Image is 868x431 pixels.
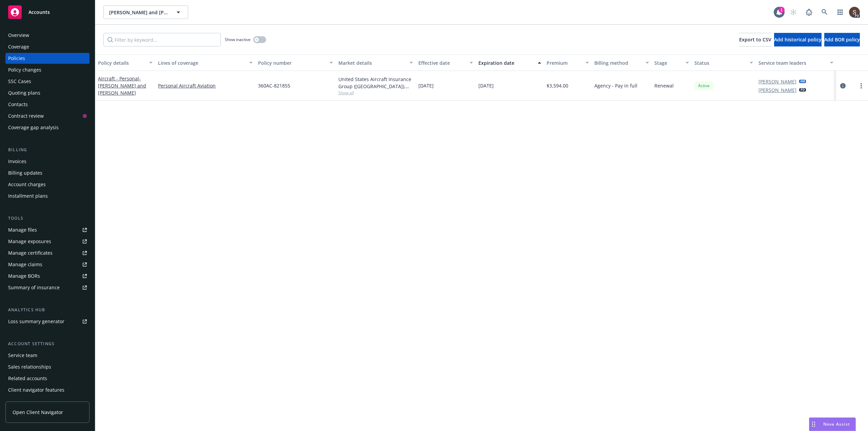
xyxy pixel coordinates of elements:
[158,59,245,66] div: Lines of coverage
[654,82,674,89] span: Renewal
[818,5,831,19] a: Search
[109,9,168,16] span: [PERSON_NAME] and [PERSON_NAME]
[809,417,856,431] button: Nova Assist
[8,111,44,121] div: Contract review
[8,168,42,178] div: Billing updates
[8,41,29,52] div: Coverage
[8,316,64,327] div: Loss summary generator
[833,5,847,19] a: Switch app
[697,83,711,89] span: Active
[8,248,53,258] div: Manage certificates
[478,59,534,66] div: Expiration date
[98,59,145,66] div: Policy details
[8,64,41,75] div: Policy changes
[5,64,90,75] a: Policy changes
[5,248,90,258] a: Manage certificates
[5,385,90,395] a: Client navigator features
[8,179,46,190] div: Account charges
[592,55,652,71] button: Billing method
[418,59,466,66] div: Effective date
[5,215,90,222] div: Tools
[416,55,476,71] button: Effective date
[8,373,47,384] div: Related accounts
[13,409,63,416] span: Open Client Navigator
[258,59,325,66] div: Policy number
[594,82,637,89] span: Agency - Pay in full
[103,33,221,46] input: Filter by keyword...
[225,37,251,42] span: Show inactive
[694,59,746,66] div: Status
[547,82,568,89] span: $3,594.00
[155,55,255,71] button: Lines of coverage
[787,5,800,19] a: Start snowing
[8,271,40,281] div: Manage BORs
[849,7,860,18] img: photo
[823,421,850,427] span: Nova Assist
[5,30,90,41] a: Overview
[5,191,90,201] a: Installment plans
[5,179,90,190] a: Account charges
[8,350,37,361] div: Service team
[8,282,60,293] div: Summary of insurance
[802,5,816,19] a: Report a Bug
[758,59,826,66] div: Service team leaders
[8,122,59,133] div: Coverage gap analysis
[258,82,290,89] span: 360AC-821855
[5,111,90,121] a: Contract review
[5,122,90,133] a: Coverage gap analysis
[739,33,771,46] button: Export to CSV
[5,168,90,178] a: Billing updates
[5,259,90,270] a: Manage claims
[8,191,48,201] div: Installment plans
[5,53,90,64] a: Policies
[5,282,90,293] a: Summary of insurance
[5,373,90,384] a: Related accounts
[758,78,796,85] a: [PERSON_NAME]
[5,224,90,235] a: Manage files
[8,30,29,41] div: Overview
[5,271,90,281] a: Manage BORs
[8,385,64,395] div: Client navigator features
[418,82,434,89] span: [DATE]
[824,33,860,46] button: Add BOR policy
[5,316,90,327] a: Loss summary generator
[338,59,406,66] div: Market details
[5,361,90,372] a: Sales relationships
[5,87,90,98] a: Quoting plans
[5,41,90,52] a: Coverage
[756,55,836,71] button: Service team leaders
[255,55,335,71] button: Policy number
[476,55,544,71] button: Expiration date
[5,3,90,22] a: Accounts
[8,236,51,247] div: Manage exposures
[778,7,785,13] div: 1
[98,75,146,96] a: Aircraft - Personal
[5,236,90,247] span: Manage exposures
[5,350,90,361] a: Service team
[594,59,642,66] div: Billing method
[98,75,146,96] span: - [PERSON_NAME] and [PERSON_NAME]
[8,224,37,235] div: Manage files
[158,82,253,89] a: Personal Aircraft Aviation
[8,361,51,372] div: Sales relationships
[774,33,822,46] button: Add historical policy
[95,55,155,71] button: Policy details
[28,9,50,15] span: Accounts
[739,36,771,43] span: Export to CSV
[5,307,90,313] div: Analytics hub
[654,59,682,66] div: Stage
[338,90,413,96] span: Show all
[5,76,90,87] a: SSC Cases
[547,59,582,66] div: Premium
[824,36,860,43] span: Add BOR policy
[8,156,26,167] div: Invoices
[692,55,756,71] button: Status
[652,55,692,71] button: Stage
[544,55,592,71] button: Premium
[8,259,42,270] div: Manage claims
[338,76,413,90] div: United States Aircraft Insurance Group ([GEOGRAPHIC_DATA]), United States Aircraft Insurance Grou...
[5,340,90,347] div: Account settings
[8,53,25,64] div: Policies
[809,418,818,431] div: Drag to move
[8,87,40,98] div: Quoting plans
